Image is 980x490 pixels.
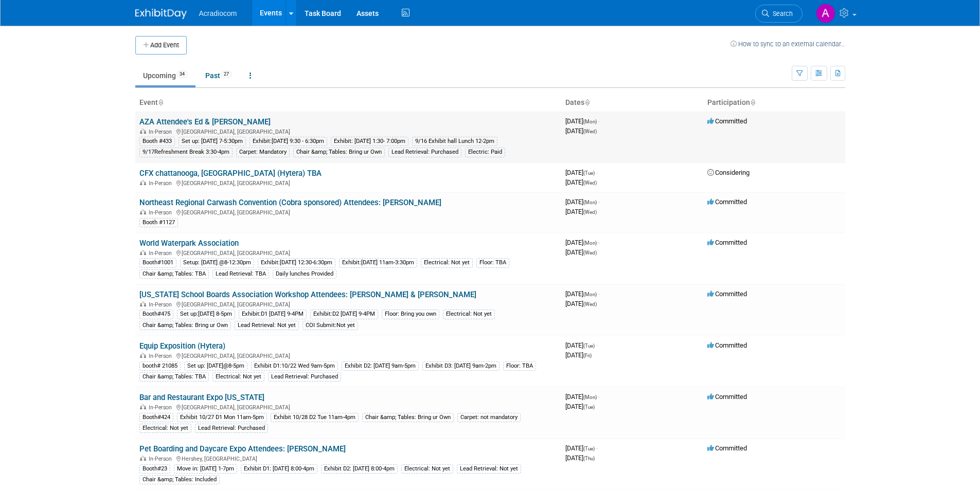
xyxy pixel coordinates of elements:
a: Pet Boarding and Daycare Expo Attendees: [PERSON_NAME] [139,444,346,453]
span: [DATE] [565,403,595,410]
span: - [598,393,600,401]
span: - [598,198,600,206]
span: (Wed) [583,129,597,134]
div: Move in: [DATE] 1-7pm [174,464,237,474]
th: Dates [561,94,703,112]
div: Exhibit 10/27 D1 Mon 11am-5pm [177,413,267,422]
span: [DATE] [565,454,595,462]
span: (Mon) [583,199,597,205]
div: Electrical: Not yet [139,424,191,433]
div: booth# 21085 [139,361,181,371]
div: Exhibit:[DATE] 9:30 - 6:30pm [250,137,327,146]
div: Chair &amp; Tables: Included [139,475,220,484]
div: Exhibit D3: [DATE] 9am-2pm [422,361,500,371]
div: Exhibit D2: [DATE] 9am-5pm [342,361,419,371]
div: Booth#475 [139,310,173,319]
span: In-Person [149,129,175,135]
div: Exhibit: [DATE] 1:30- 7:00pm [331,137,408,146]
div: 9/16 Exhibit hall Lunch 12-2pm [412,137,497,146]
div: Set up:[DATE] 8-5pm [177,310,235,319]
span: In-Person [149,456,175,462]
div: 9/17Refreshment Break 3:30-4pm [139,148,233,157]
span: In-Person [149,180,175,187]
span: Considering [707,169,750,176]
span: [DATE] [565,393,600,401]
div: Booth #1127 [139,218,178,227]
div: [GEOGRAPHIC_DATA], [GEOGRAPHIC_DATA] [139,351,557,359]
span: (Tue) [583,343,595,349]
img: In-Person Event [140,209,146,214]
span: (Tue) [583,446,595,451]
img: In-Person Event [140,180,146,185]
div: Exhibit:D2 [DATE] 9-4PM [310,310,378,319]
span: - [598,290,600,298]
a: Upcoming34 [135,66,195,85]
div: Exhibit:D1 [DATE] 9-4PM [239,310,307,319]
span: Committed [707,198,747,206]
span: [DATE] [565,127,597,135]
span: Committed [707,341,747,349]
div: Electrical: Not yet [401,464,453,474]
div: Electrical: Not yet [443,310,495,319]
span: Committed [707,393,747,401]
a: Sort by Participation Type [750,98,755,106]
span: [DATE] [565,117,600,125]
div: Daily lunches Provided [273,269,336,279]
img: In-Person Event [140,250,146,255]
a: AZA Attendee's Ed & [PERSON_NAME] [139,117,271,126]
img: In-Person Event [140,353,146,358]
img: Amanda Nazarko [816,4,835,23]
span: In-Person [149,353,175,359]
div: Lead Retrieval: Purchased [388,148,461,157]
span: In-Person [149,250,175,257]
span: 34 [176,70,188,78]
span: Acradiocom [199,9,237,17]
span: [DATE] [565,169,598,176]
span: [DATE] [565,444,598,452]
div: Lead Retrieval: Not yet [457,464,521,474]
div: Chair &amp; Tables: TBA [139,372,209,382]
span: (Mon) [583,119,597,124]
div: Lead Retrieval: Purchased [268,372,341,382]
div: Chair &amp; Tables: Bring ur Own [362,413,454,422]
div: Chair &amp; Tables: TBA [139,269,209,279]
span: [DATE] [565,208,597,215]
span: Committed [707,444,747,452]
th: Event [135,94,561,112]
span: In-Person [149,209,175,216]
span: (Wed) [583,209,597,215]
div: Hershey, [GEOGRAPHIC_DATA] [139,454,557,462]
a: CFX chattanooga, [GEOGRAPHIC_DATA] (Hytera) TBA [139,169,322,178]
span: (Fri) [583,353,592,358]
div: COI Submit:Not yet [302,321,358,330]
span: Search [769,10,793,17]
div: [GEOGRAPHIC_DATA], [GEOGRAPHIC_DATA] [139,248,557,257]
span: [DATE] [565,351,592,359]
div: Booth#23 [139,464,170,474]
a: Sort by Start Date [584,98,590,106]
div: Setup: [DATE] @8-12:30pm [180,258,254,267]
a: World Waterpark Association [139,239,239,248]
button: Add Event [135,36,187,55]
div: Exhibit:[DATE] 12:30-6:30pm [258,258,335,267]
span: (Thu) [583,456,595,461]
span: [DATE] [565,239,600,246]
div: Electrical: Not yet [421,258,473,267]
span: (Wed) [583,250,597,256]
div: Floor: TBA [503,361,536,371]
a: Northeast Regional Carwash Convention (Cobra sponsored) Attendees: [PERSON_NAME] [139,198,441,207]
span: (Mon) [583,292,597,297]
a: Equip Exposition (Hytera) [139,341,225,351]
span: (Mon) [583,394,597,400]
a: Bar and Restaurant Expo [US_STATE] [139,393,264,402]
div: [GEOGRAPHIC_DATA], [GEOGRAPHIC_DATA] [139,178,557,187]
span: (Mon) [583,240,597,246]
a: Past27 [198,66,240,85]
div: Exhibit:[DATE] 11am-3:30pm [339,258,417,267]
a: Search [755,5,803,23]
span: (Wed) [583,180,597,186]
span: [DATE] [565,198,600,206]
span: [DATE] [565,300,597,307]
div: Set up: [DATE]@8-5pm [184,361,247,371]
img: In-Person Event [140,301,146,306]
